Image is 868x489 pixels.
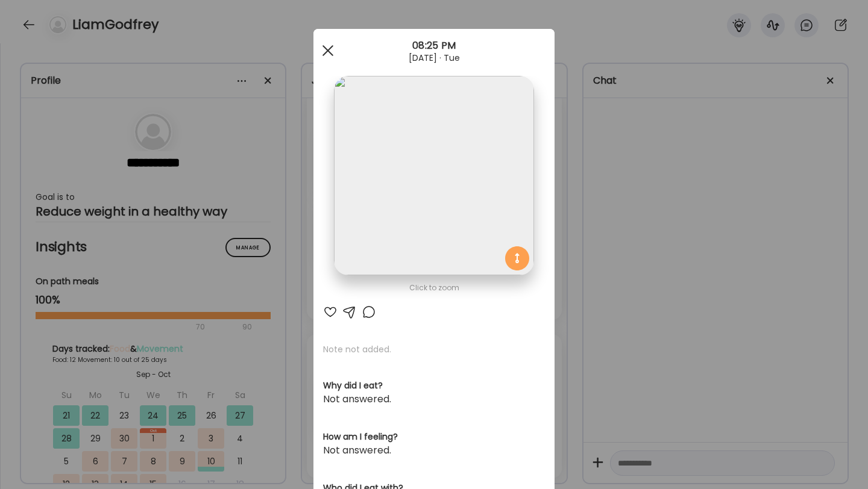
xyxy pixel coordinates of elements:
[323,281,545,295] div: Click to zoom
[323,431,545,443] h3: How am I feeling?
[334,76,533,275] img: images%2FUAwOHZjgBffkJIGblYu5HPnSMUM2%2FyjiPgvpt17xSrUjApT3j%2FrHJ0LRtmsj3TE52BDbMW_1080
[313,39,555,53] div: 08:25 PM
[323,379,545,392] h3: Why did I eat?
[313,53,555,63] div: [DATE] · Tue
[323,343,545,355] p: Note not added.
[323,443,545,458] div: Not answered.
[323,392,545,406] div: Not answered.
